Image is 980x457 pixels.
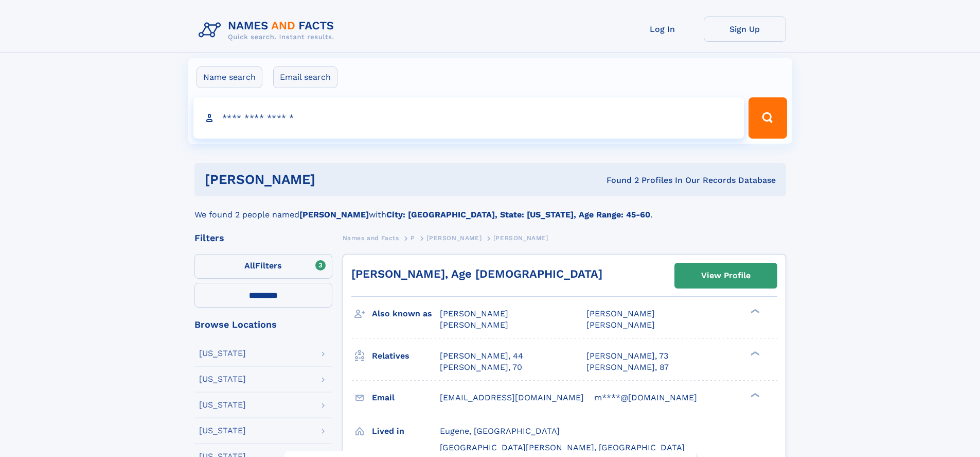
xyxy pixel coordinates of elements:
div: View Profile [701,264,751,287]
span: [PERSON_NAME] [493,234,548,242]
a: [PERSON_NAME], 87 [586,362,669,373]
label: Email search [273,66,337,88]
span: All [244,261,255,270]
a: Names and Facts [343,231,399,244]
h3: Lived in [372,422,440,440]
div: Browse Locations [194,320,332,329]
div: ❯ [748,308,760,315]
span: [GEOGRAPHIC_DATA][PERSON_NAME], [GEOGRAPHIC_DATA] [440,443,685,452]
h3: Also known as [372,305,440,323]
span: P [411,234,415,242]
span: [EMAIL_ADDRESS][DOMAIN_NAME] [440,393,584,402]
span: [PERSON_NAME] [586,320,655,330]
a: Sign Up [704,16,786,42]
span: [PERSON_NAME] [586,309,655,318]
span: [PERSON_NAME] [426,234,482,242]
div: We found 2 people named with . [194,196,786,221]
h3: Relatives [372,347,440,365]
span: [PERSON_NAME] [440,309,508,318]
label: Filters [194,254,332,279]
a: View Profile [675,263,777,288]
a: [PERSON_NAME], 73 [586,350,668,362]
a: P [411,231,415,244]
div: ❯ [748,392,760,398]
div: Found 2 Profiles In Our Records Database [461,175,776,186]
button: Search Button [749,97,787,139]
img: Logo Names and Facts [194,16,343,44]
a: [PERSON_NAME], 70 [440,362,522,373]
div: ❯ [748,350,760,357]
b: City: [GEOGRAPHIC_DATA], State: [US_STATE], Age Range: 45-60 [386,210,650,219]
div: [US_STATE] [199,401,246,409]
div: Filters [194,233,332,243]
a: [PERSON_NAME], Age [DEMOGRAPHIC_DATA] [351,267,602,280]
h3: Email [372,389,440,407]
div: [US_STATE] [199,375,246,383]
h1: [PERSON_NAME] [205,173,461,186]
div: [US_STATE] [199,427,246,435]
label: Name search [197,66,262,88]
div: [US_STATE] [199,349,246,358]
span: Eugene, [GEOGRAPHIC_DATA] [440,426,560,436]
input: search input [193,97,744,139]
a: [PERSON_NAME], 44 [440,350,523,362]
span: [PERSON_NAME] [440,320,508,330]
b: [PERSON_NAME] [299,210,369,219]
a: Log In [621,16,704,42]
a: [PERSON_NAME] [426,231,482,244]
